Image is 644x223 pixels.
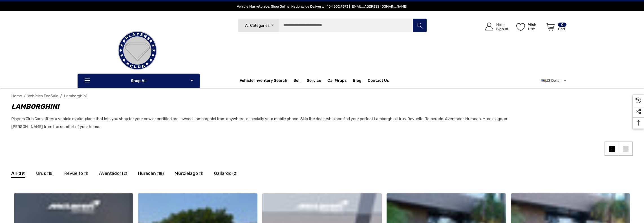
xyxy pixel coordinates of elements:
[619,142,633,156] a: List View
[11,91,633,101] nav: Breadcrumb
[199,170,203,177] span: (1)
[78,74,200,88] p: Shop All
[485,23,493,30] svg: Icon User Account
[232,170,237,177] span: (2)
[84,78,92,84] svg: Icon Line
[122,170,127,177] span: (2)
[11,101,540,112] h1: Lamborghini
[47,170,54,177] span: (15)
[28,94,58,98] a: Vehicles For Sale
[99,170,121,177] span: Aventador
[353,78,361,84] a: Blog
[138,170,156,177] span: Huracan
[413,18,427,32] button: Search
[138,170,164,179] a: Button Go To Sub Category Huracan
[17,170,25,177] span: (39)
[633,120,644,126] svg: Top
[240,78,287,84] a: Vehicle Inventory Search
[11,170,17,177] span: All
[109,22,166,79] img: Players Club | Cars For Sale
[237,5,407,8] span: Vehicle Marketplace. Shop Online. Nationwide Delivery. | 404.602.9593 | [EMAIL_ADDRESS][DOMAIN_NAME]
[605,142,619,156] a: Grid View
[636,98,641,103] svg: Recently Viewed
[327,75,353,86] a: Car Wraps
[546,23,555,31] svg: Review Your Cart
[544,17,567,39] a: Cart with 0 items
[496,27,508,31] p: Sign In
[516,23,525,31] svg: Wish List
[294,75,307,86] a: Sell
[64,94,87,98] a: Lamborghini
[175,170,198,177] span: Murcielago
[84,170,88,177] span: (1)
[175,170,203,179] a: Button Go To Sub Category Murcielago
[558,27,566,31] p: Cart
[64,170,88,179] a: Button Go To Sub Category Revuelto
[238,18,279,32] a: All Categories Icon Arrow Down Icon Arrow Up
[36,170,54,179] a: Button Go To Sub Category Urus
[214,170,237,179] a: Button Go To Sub Category Gallardo
[11,94,22,98] a: Home
[270,23,275,28] svg: Icon Arrow Down
[214,170,231,177] span: Gallardo
[36,170,46,177] span: Urus
[99,170,127,179] a: Button Go To Sub Category Aventador
[368,78,389,84] a: Contact Us
[514,17,544,36] a: Wish List Wish List
[307,78,321,84] a: Service
[558,23,566,27] p: 0
[327,78,347,84] span: Car Wraps
[64,170,83,177] span: Revuelto
[636,109,641,114] svg: Social Media
[294,78,301,84] span: Sell
[479,17,511,36] a: Sign in
[528,23,543,31] p: Wish List
[541,75,567,86] a: USD
[11,115,540,131] p: Players Club Cars offers a vehicle marketplace that lets you shop for your new or certified pre-o...
[496,23,508,27] p: Hello
[157,170,164,177] span: (18)
[245,23,269,28] span: All Categories
[190,79,194,83] svg: Icon Arrow Down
